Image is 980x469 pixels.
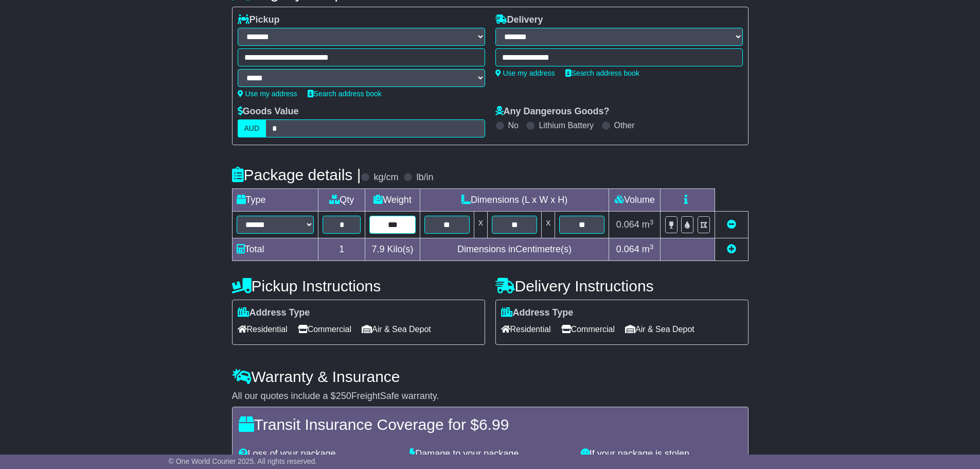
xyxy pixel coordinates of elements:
a: Use my address [495,69,555,77]
a: Use my address [238,90,297,98]
label: AUD [238,119,266,137]
td: Kilo(s) [365,238,420,261]
span: 6.99 [479,416,509,433]
span: 0.064 [616,219,639,230]
h4: Transit Insurance Coverage for $ [239,416,742,433]
label: lb/in [416,172,433,183]
label: kg/cm [373,172,398,183]
td: Volume [609,189,661,212]
span: 0.064 [616,244,639,254]
td: x [474,212,487,238]
a: Search address book [308,90,382,98]
td: Dimensions (L x W x H) [420,189,609,212]
span: m [642,219,654,230]
label: Other [614,120,635,130]
label: Address Type [501,307,574,319]
label: Lithium Battery [539,120,594,130]
div: All our quotes include a $ FreightSafe warranty. [232,391,749,402]
td: Total [232,238,318,261]
td: Weight [365,189,420,212]
div: If your package is stolen [576,448,747,460]
h4: Delivery Instructions [495,277,749,294]
h4: Package details | [232,166,361,183]
a: Search address book [565,69,639,77]
h4: Warranty & Insurance [232,368,749,385]
span: © One World Courier 2025. All rights reserved. [169,457,317,465]
span: Air & Sea Depot [362,321,431,337]
span: Residential [501,321,551,337]
span: Residential [238,321,288,337]
span: Air & Sea Depot [625,321,694,337]
label: Any Dangerous Goods? [495,106,610,117]
div: Loss of your package [234,448,405,460]
sup: 3 [650,218,654,226]
td: 1 [318,238,365,261]
span: 7.9 [372,244,385,254]
div: Damage to your package [404,448,576,460]
label: Delivery [495,14,543,26]
span: Commercial [561,321,615,337]
a: Remove this item [727,219,736,230]
label: Pickup [238,14,280,26]
span: Commercial [298,321,351,337]
label: Goods Value [238,106,299,117]
td: Dimensions in Centimetre(s) [420,238,609,261]
td: x [542,212,555,238]
label: Address Type [238,307,310,319]
a: Add new item [727,244,736,254]
td: Qty [318,189,365,212]
h4: Pickup Instructions [232,277,485,294]
span: m [642,244,654,254]
span: 250 [336,391,351,401]
label: No [508,120,519,130]
sup: 3 [650,243,654,251]
td: Type [232,189,318,212]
